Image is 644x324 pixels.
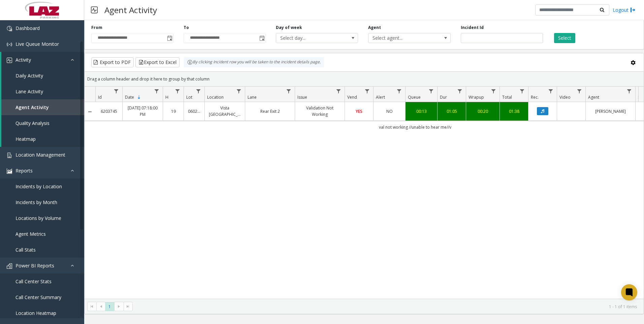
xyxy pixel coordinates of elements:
span: Dashboard [15,25,40,31]
a: Collapse Details [85,109,95,115]
span: Toggle popup [258,33,265,43]
a: YES [349,108,369,115]
a: Lot Filter Menu [194,87,203,96]
a: Total Filter Menu [518,87,527,96]
span: Dur [440,94,447,100]
span: Toggle popup [166,33,173,43]
a: Vend Filter Menu [363,87,372,96]
span: H [165,94,168,100]
span: Vend [347,94,357,100]
a: Agent Filter Menu [625,87,634,96]
a: Location Filter Menu [234,87,244,96]
a: Heatmap [1,131,84,147]
a: Alert Filter Menu [395,87,404,96]
a: Issue Filter Menu [334,87,343,96]
span: Total [502,94,512,100]
span: Lane [248,94,257,100]
span: Select agent... [368,33,434,43]
button: Select [554,33,575,43]
a: Rear Exit 2 [249,108,291,115]
span: Heatmap [15,136,36,142]
label: To [184,25,189,31]
button: Export to PDF [91,57,134,67]
a: Queue Filter Menu [427,87,436,96]
div: Drag a column header and drop it here to group by that column [85,73,644,85]
span: Quality Analysis [15,120,50,126]
span: Agent Activity [15,104,49,110]
a: 01:38 [504,108,524,115]
img: 'icon' [7,42,12,47]
span: Location [207,94,224,100]
img: 'icon' [7,263,12,269]
kendo-pager-info: 1 - 1 of 1 items [137,304,637,310]
span: Alert [376,94,385,100]
span: Live Queue Monitor [15,41,59,47]
span: Queue [408,94,421,100]
img: infoIcon.svg [187,60,193,65]
a: 01:05 [442,108,462,115]
span: Call Center Stats [15,278,52,285]
span: Rec. [531,94,539,100]
span: Reports [15,167,33,174]
a: Rec. Filter Menu [546,87,555,96]
span: Wrapup [469,94,484,100]
a: H Filter Menu [173,87,182,96]
a: 00:13 [410,108,433,115]
a: NO [378,108,401,115]
span: Locations by Volume [15,215,61,221]
a: Activity [1,52,84,68]
a: 19 [167,108,180,115]
span: Sortable [136,95,142,100]
a: 6203745 [99,108,118,115]
img: logout [630,6,636,13]
button: Export to Excel [135,57,180,67]
span: Daily Activity [15,72,43,79]
span: YES [356,108,362,114]
a: Wrapup Filter Menu [489,87,498,96]
span: Location Heatmap [15,310,56,316]
span: Id [98,94,102,100]
a: Lane Filter Menu [284,87,293,96]
a: 00:20 [470,108,495,115]
span: Call Stats [15,247,36,253]
span: Video [559,94,571,100]
div: By clicking Incident row you will be taken to the incident details page. [184,57,324,67]
label: Day of week [276,25,302,31]
img: pageIcon [91,2,98,18]
span: Call Center Summary [15,294,61,300]
a: Logout [613,6,636,13]
a: Daily Activity [1,68,84,84]
a: [DATE] 07:18:00 PM [127,105,159,118]
label: From [91,25,102,31]
span: Agent [588,94,599,100]
a: Agent Activity [1,99,84,115]
a: Lane Activity [1,84,84,99]
span: Page 1 [105,302,114,311]
img: 'icon' [7,168,12,174]
span: Power BI Reports [15,262,54,269]
a: Validation Not Working [299,105,341,118]
label: Incident Id [461,25,484,31]
span: Activity [15,57,31,63]
a: Dur Filter Menu [455,87,464,96]
h3: Agent Activity [101,2,160,18]
span: Incidents by Location [15,183,62,190]
span: Lane Activity [15,88,43,95]
a: Vista [GEOGRAPHIC_DATA] [209,105,241,118]
span: Location Management [15,152,65,158]
a: [PERSON_NAME] [590,108,631,115]
span: Incidents by Month [15,199,57,205]
a: Date Filter Menu [152,87,161,96]
img: 'icon' [7,153,12,158]
label: Agent [368,25,381,31]
span: Select day... [276,33,342,43]
span: Agent Metrics [15,231,46,237]
a: 060253 [188,108,200,115]
a: Id Filter Menu [112,87,121,96]
img: 'icon' [7,26,12,31]
a: Quality Analysis [1,115,84,131]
